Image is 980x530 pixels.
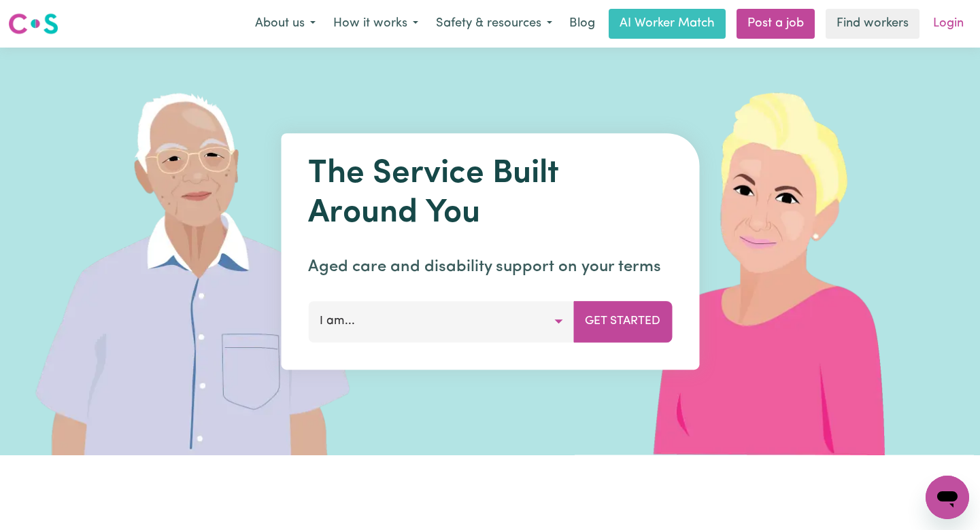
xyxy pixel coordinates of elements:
[926,476,969,519] iframe: Button to launch messaging window
[427,10,561,38] button: Safety & resources
[561,9,603,39] a: Blog
[308,255,672,279] p: Aged care and disability support on your terms
[324,10,427,38] button: How it works
[925,9,972,39] a: Login
[573,301,672,342] button: Get Started
[8,8,58,39] a: Careseekers logo
[246,10,324,38] button: About us
[826,9,919,39] a: Find workers
[737,9,815,39] a: Post a job
[308,301,574,342] button: I am...
[308,155,672,233] h1: The Service Built Around You
[609,9,726,39] a: AI Worker Match
[8,12,58,36] img: Careseekers logo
